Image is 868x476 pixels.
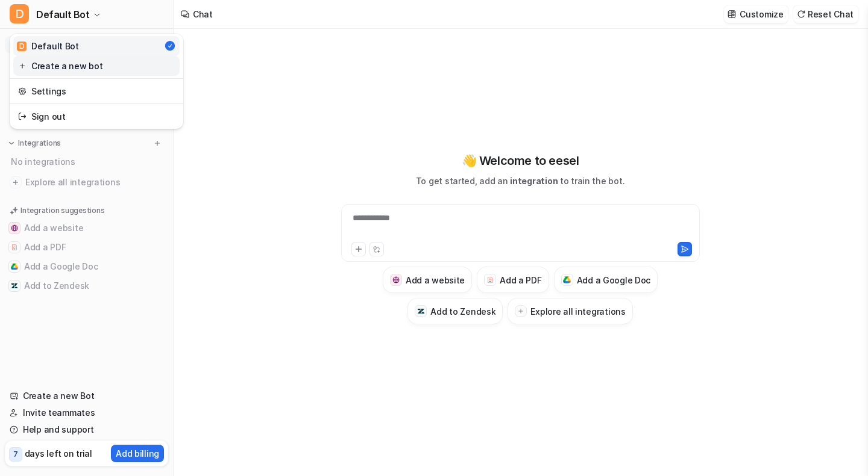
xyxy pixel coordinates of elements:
span: D [10,4,29,23]
a: Create a new bot [13,56,180,76]
a: Sign out [13,107,180,126]
span: D [17,42,27,51]
div: Default Bot [17,40,79,52]
div: DDefault Bot [10,34,183,129]
img: reset [18,85,27,97]
img: reset [18,60,27,72]
a: Settings [13,81,180,101]
span: Default Bot [36,6,90,23]
img: reset [18,110,27,123]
